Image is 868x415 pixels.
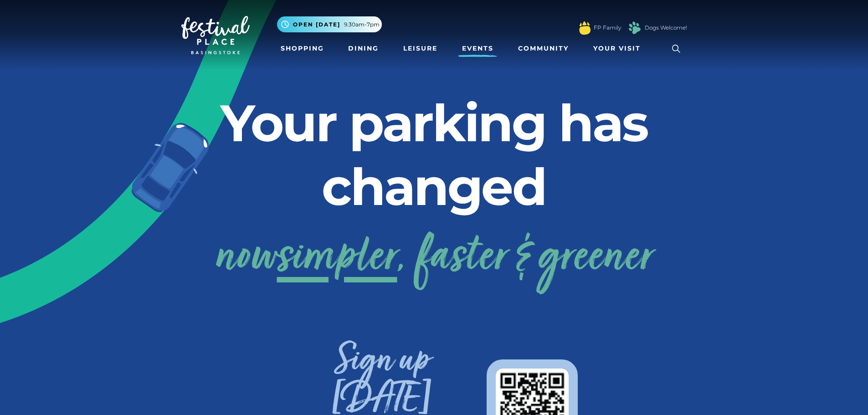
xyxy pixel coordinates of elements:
a: FP Family [594,24,621,32]
a: Leisure [400,40,441,57]
a: Your Visit [590,40,649,57]
a: Dining [344,40,382,57]
a: nowsimpler, faster & greener [216,222,653,295]
a: Shopping [277,40,328,57]
span: Your Visit [593,44,641,53]
a: Dogs Welcome! [645,24,687,32]
span: Open [DATE] [293,20,340,29]
h2: Your parking has changed [181,91,687,219]
img: Festival Place Logo [181,16,250,54]
a: Events [458,40,497,57]
button: Open [DATE] 9.30am-7pm [277,16,382,32]
span: simpler [277,222,397,295]
a: Community [514,40,572,57]
span: 9.30am-7pm [344,20,380,29]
